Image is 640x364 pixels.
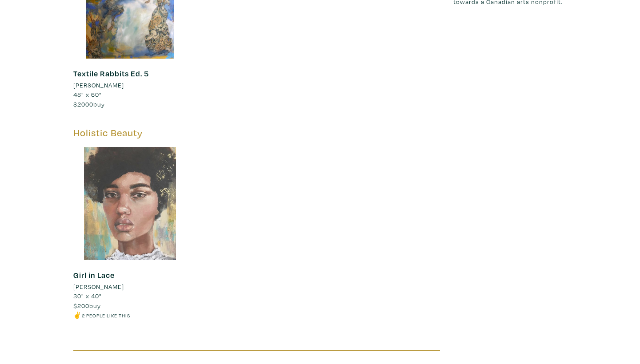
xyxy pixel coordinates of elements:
a: [PERSON_NAME] [73,80,187,90]
a: Girl in Lace [73,270,115,280]
span: $200 [73,301,89,310]
li: ✌️ [73,310,187,320]
li: [PERSON_NAME] [73,80,124,90]
span: buy [73,100,105,108]
span: $2000 [73,100,93,108]
small: 2 people like this [82,312,130,319]
span: 48" x 60" [73,90,102,99]
span: 30" x 40" [73,292,102,300]
span: buy [73,301,101,310]
li: [PERSON_NAME] [73,282,124,292]
a: [PERSON_NAME] [73,282,187,292]
h5: Holistic Beauty [73,127,440,139]
a: Textile Rabbits Ed. 5 [73,68,149,79]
